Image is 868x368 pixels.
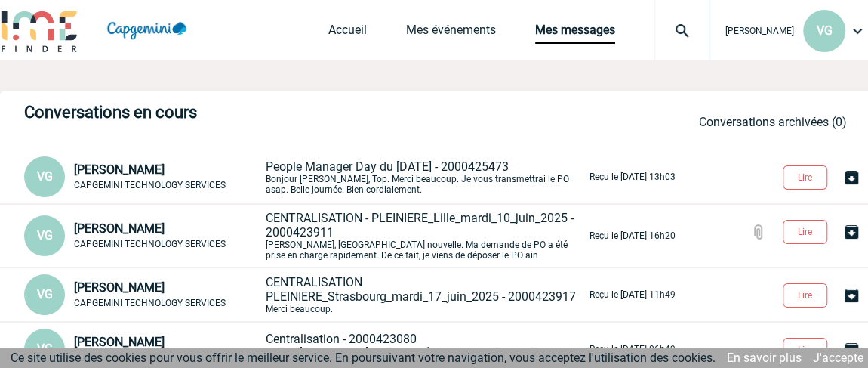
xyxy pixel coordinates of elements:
[771,224,842,238] a: Lire
[589,172,676,182] p: Reçu le [DATE] 13h03
[24,103,477,122] h3: Conversations en cours
[24,215,263,256] div: Conversation privée : Client - Agence
[266,159,509,174] span: People Manager Day du [DATE] - 2000425473
[266,211,586,261] p: [PERSON_NAME], [GEOGRAPHIC_DATA] nouvelle. Ma demande de PO a été prise en charge rapidement. De ...
[74,280,165,295] span: [PERSON_NAME]
[813,351,863,365] a: J'accepte
[74,239,226,249] span: CAPGEMINI TECHNOLOGY SERVICES
[725,26,794,36] span: [PERSON_NAME]
[817,23,833,38] span: VG
[699,115,847,129] a: Conversations archivées (0)
[771,169,842,184] a: Lire
[589,230,676,241] p: Reçu le [DATE] 16h20
[842,223,860,241] img: Archiver la conversation
[24,156,263,197] div: Conversation privée : Client - Agence
[37,228,53,243] span: VG
[842,169,860,187] img: Archiver la conversation
[74,221,165,236] span: [PERSON_NAME]
[535,23,615,44] a: Mes messages
[771,342,842,356] a: Lire
[783,338,827,362] button: Lire
[328,23,367,44] a: Accueil
[771,287,842,302] a: Lire
[266,275,576,304] span: CENTRALISATION PLEINIERE_Strasbourg_mardi_17_juin_2025 - 2000423917
[727,351,802,365] a: En savoir plus
[37,342,53,356] span: VG
[266,332,417,346] span: Centralisation - 2000423080
[74,162,165,177] span: [PERSON_NAME]
[24,341,676,355] a: VG [PERSON_NAME] CAPGEMINI TECHNOLOGY SERVICES Centralisation - 2000423080Bonjour [PERSON_NAME], ...
[783,283,827,308] button: Lire
[37,287,53,302] span: VG
[842,341,860,359] img: Archiver la conversation
[74,180,226,190] span: CAPGEMINI TECHNOLOGY SERVICES
[589,289,676,300] p: Reçu le [DATE] 11h49
[37,169,53,184] span: VG
[74,298,226,308] span: CAPGEMINI TECHNOLOGY SERVICES
[266,159,586,195] p: Bonjour [PERSON_NAME], Top. Merci beaucoup. Je vous transmettrai le PO asap. Belle journée. Bien ...
[24,227,676,242] a: VG [PERSON_NAME] CAPGEMINI TECHNOLOGY SERVICES CENTRALISATION - PLEINIERE_Lille_mardi_10_juin_202...
[11,351,716,365] span: Ce site utilise des cookies pour vous offrir le meilleur service. En poursuivant votre navigation...
[266,275,586,314] p: Merci beaucoup.
[842,286,860,305] img: Archiver la conversation
[266,211,574,240] span: CENTRALISATION - PLEINIERE_Lille_mardi_10_juin_2025 - 2000423911
[266,332,586,367] p: Bonjour [PERSON_NAME], Je viens de déposer le PO relatif au Devis PRO441443. N'hésitez pas à reve...
[783,220,827,244] button: Lire
[24,274,263,315] div: Conversation privée : Client - Agence
[74,335,165,349] span: [PERSON_NAME]
[406,23,496,44] a: Mes événements
[783,165,827,190] button: Lire
[589,344,676,354] p: Reçu le [DATE] 06h49
[24,169,676,183] a: VG [PERSON_NAME] CAPGEMINI TECHNOLOGY SERVICES People Manager Day du [DATE] - 2000425473Bonjour [...
[24,286,676,301] a: VG [PERSON_NAME] CAPGEMINI TECHNOLOGY SERVICES CENTRALISATION PLEINIERE_Strasbourg_mardi_17_juin_...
